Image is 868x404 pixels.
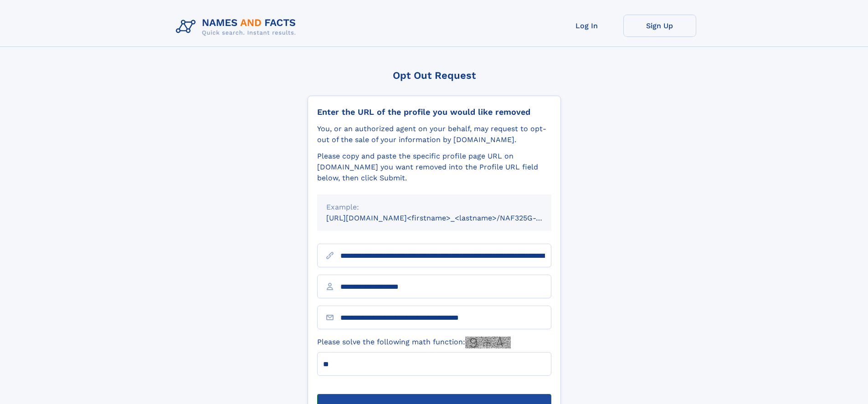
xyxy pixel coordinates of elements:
[550,15,623,37] a: Log In
[317,123,551,145] div: You, or an authorized agent on your behalf, may request to opt-out of the sale of your informatio...
[326,202,542,213] div: Example:
[172,15,303,39] img: Logo Names and Facts
[317,151,551,184] div: Please copy and paste the specific profile page URL on [DOMAIN_NAME] you want removed into the Pr...
[308,70,561,81] div: Opt Out Request
[326,214,569,222] small: [URL][DOMAIN_NAME]<firstname>_<lastname>/NAF325G-xxxxxxxx
[317,337,511,348] label: Please solve the following math function:
[623,15,696,37] a: Sign Up
[317,107,551,117] div: Enter the URL of the profile you would like removed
